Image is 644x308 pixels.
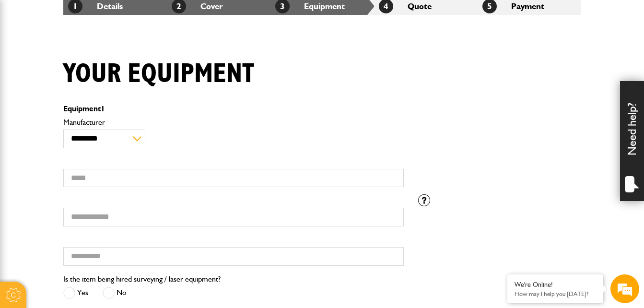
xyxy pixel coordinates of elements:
[172,1,223,11] a: 2Cover
[515,281,596,289] div: We're Online!
[68,1,123,11] a: 1Details
[620,81,644,201] div: Need help?
[515,290,596,297] p: How may I help you today?
[63,287,88,299] label: Yes
[103,287,127,299] label: No
[63,105,404,113] p: Equipment
[63,275,221,283] label: Is the item being hired surveying / laser equipment?
[101,104,105,113] span: 1
[63,58,254,90] h1: Your equipment
[63,118,404,126] label: Manufacturer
